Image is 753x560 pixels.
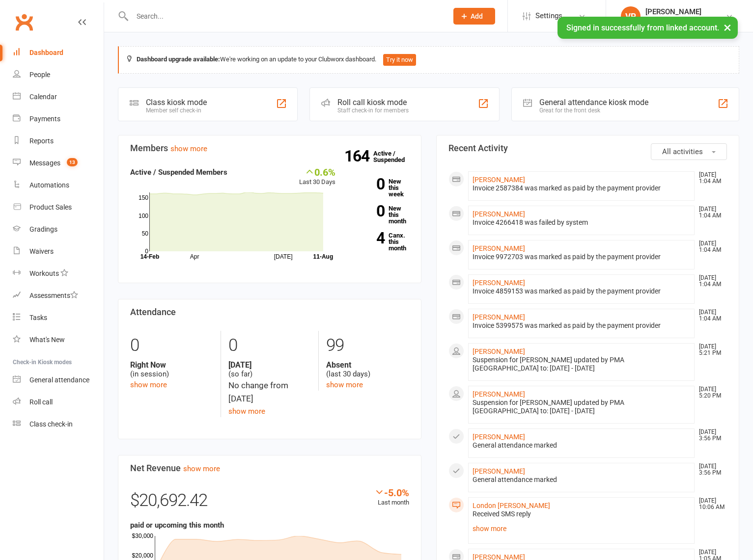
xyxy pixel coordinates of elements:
[13,42,104,64] a: Dashboard
[651,143,727,160] button: All activities
[299,166,335,187] div: Last 30 Days
[326,360,409,370] strong: Absent
[13,329,104,351] a: What's New
[473,176,525,184] a: [PERSON_NAME]
[13,285,104,307] a: Assessments
[29,49,63,56] div: Dashboard
[29,203,72,211] div: Product Sales
[29,159,60,167] div: Messages
[228,379,311,405] div: No change from [DATE]
[662,147,703,156] span: All activities
[118,46,739,74] div: We're working on an update to your Clubworx dashboard.
[13,307,104,329] a: Tasks
[13,86,104,108] a: Calendar
[473,441,691,450] div: General attendance marked
[350,178,409,197] a: 0New this week
[473,253,691,261] div: Invoice 9972703 was marked as paid by the payment provider
[448,143,727,153] h3: Recent Activity
[473,321,691,330] div: Invoice 5399575 was marked as paid by the payment provider
[645,16,706,25] div: Premier Martial Arts
[453,8,495,25] button: Add
[29,115,60,123] div: Payments
[130,463,409,473] h3: Net Revenue
[228,360,311,379] div: (so far)
[13,108,104,130] a: Payments
[29,292,78,299] div: Assessments
[337,98,409,107] div: Roll call kiosk mode
[29,225,57,233] div: Gradings
[344,149,373,163] strong: 164
[130,380,167,389] a: show more
[13,174,104,196] a: Automations
[694,498,726,510] time: [DATE] 10:06 AM
[694,344,726,356] time: [DATE] 5:21 PM
[694,429,726,442] time: [DATE] 3:56 PM
[130,360,213,370] strong: Right Now
[374,487,409,508] div: Last month
[719,17,736,38] button: ×
[29,314,47,321] div: Tasks
[350,205,409,224] a: 0New this month
[146,107,207,114] div: Member self check-in
[130,331,213,360] div: 0
[29,336,65,344] div: What's New
[326,331,409,360] div: 99
[539,107,648,114] div: Great for the front desk
[13,64,104,86] a: People
[350,204,385,218] strong: 0
[473,347,525,355] a: [PERSON_NAME]
[13,196,104,218] a: Product Sales
[694,309,726,322] time: [DATE] 1:04 AM
[373,143,417,170] a: 164Active / Suspended
[29,181,69,189] div: Automations
[29,137,54,145] div: Reports
[29,71,50,79] div: People
[137,55,220,63] strong: Dashboard upgrade available:
[383,54,416,66] button: Try it now
[350,231,385,245] strong: 4
[13,413,104,435] a: Class kiosk mode
[13,152,104,174] a: Messages 13
[473,218,691,227] div: Invoice 4266418 was failed by system
[29,269,59,277] div: Workouts
[694,240,726,253] time: [DATE] 1:04 AM
[539,98,648,107] div: General attendance kiosk mode
[473,210,525,218] a: [PERSON_NAME]
[350,177,385,191] strong: 0
[471,12,483,20] span: Add
[29,398,53,406] div: Roll call
[13,391,104,413] a: Roll call
[473,287,691,295] div: Invoice 4859153 was marked as paid by the payment provider
[183,464,220,473] a: show more
[326,380,363,389] a: show more
[146,98,207,107] div: Class kiosk mode
[473,476,691,484] div: General attendance marked
[129,9,441,23] input: Search...
[12,10,36,34] a: Clubworx
[130,521,224,530] strong: paid or upcoming this month
[473,467,525,475] a: [PERSON_NAME]
[13,369,104,391] a: General attendance kiosk mode
[694,172,726,185] time: [DATE] 1:04 AM
[130,168,227,177] strong: Active / Suspended Members
[374,487,409,498] div: -5.0%
[299,166,335,177] div: 0.6%
[473,433,525,441] a: [PERSON_NAME]
[473,522,691,535] a: show more
[473,279,525,287] a: [PERSON_NAME]
[473,244,525,252] a: [PERSON_NAME]
[473,184,691,192] div: Invoice 2587384 was marked as paid by the payment provider
[535,5,562,27] span: Settings
[694,206,726,219] time: [DATE] 1:04 AM
[694,463,726,476] time: [DATE] 3:56 PM
[130,360,213,379] div: (in session)
[130,307,409,317] h3: Attendance
[29,420,73,428] div: Class check-in
[350,232,409,251] a: 4Canx. this month
[337,107,409,114] div: Staff check-in for members
[29,247,54,255] div: Waivers
[645,7,706,16] div: [PERSON_NAME]
[621,6,641,26] div: VP
[326,360,409,379] div: (last 30 days)
[13,263,104,285] a: Workouts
